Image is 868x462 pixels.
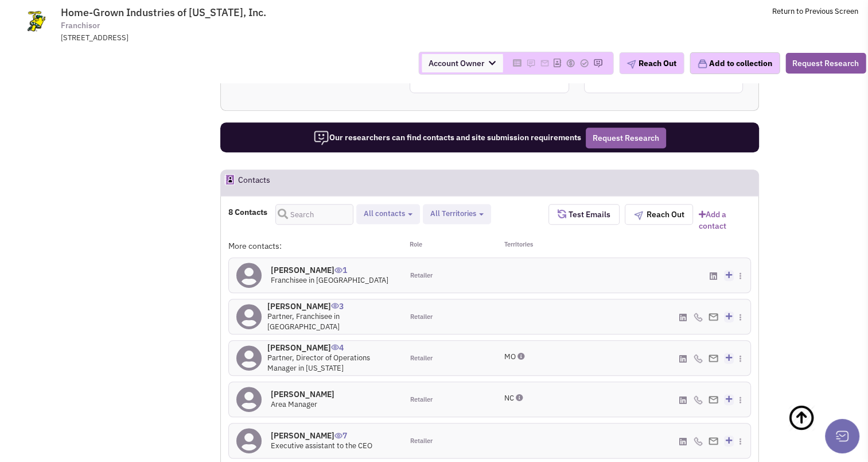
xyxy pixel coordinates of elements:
span: Retailer [410,395,432,405]
img: Please add to your accounts [566,59,575,68]
span: Test Emails [566,209,610,220]
span: Retailer [410,313,432,322]
span: 1 [334,256,347,275]
span: All contacts [364,209,405,218]
button: Reach Out [619,52,684,74]
img: icon-UserInteraction.png [334,433,342,438]
img: plane.png [626,60,636,69]
button: All contacts [360,208,416,220]
a: Return to Previous Screen [772,6,858,16]
span: Area Manager [271,399,317,409]
img: Please add to your accounts [593,59,602,68]
a: Add a contact [699,209,751,232]
h4: [PERSON_NAME] [267,342,395,353]
span: 7 [334,422,347,441]
div: More contacts: [228,240,403,252]
img: icon-phone.png [694,354,703,363]
input: Search [275,204,353,225]
h4: 8 Contacts [228,207,267,217]
img: Email%20Icon.png [709,313,718,321]
img: Please add to your accounts [540,59,549,68]
img: icon-phone.png [694,395,703,405]
span: Executive assistant to the CEO [271,441,372,451]
button: Request Research [785,53,866,74]
span: MO [504,352,516,361]
span: Retailer [410,271,432,280]
div: Role [402,240,489,252]
img: Email%20Icon.png [709,396,718,403]
img: Please add to your accounts [526,59,535,68]
span: Our researchers can find contacts and site submission requirements [313,132,581,143]
img: Please add to your accounts [579,59,589,68]
img: plane.png [634,211,643,220]
img: icon-researcher-20.png [313,130,329,146]
button: Reach Out [625,204,693,225]
img: Email%20Icon.png [709,437,718,445]
span: Home-Grown Industries of [US_STATE], Inc. [61,6,266,19]
img: icon-phone.png [694,313,703,322]
button: Add to collection [690,52,780,74]
span: 4 [331,334,344,353]
h4: [PERSON_NAME] [271,389,334,399]
span: Franchisee in [GEOGRAPHIC_DATA] [271,275,388,285]
img: www.mellowmushroom.com [10,7,63,36]
span: Franchisor [61,20,100,32]
img: icon-UserInteraction.png [331,303,339,309]
span: All Territories [430,209,476,218]
div: [STREET_ADDRESS] [61,33,360,44]
h4: [PERSON_NAME] [271,265,388,275]
button: Test Emails [548,204,620,225]
span: Partner, Franchisee in [GEOGRAPHIC_DATA] [267,311,340,332]
h4: [PERSON_NAME] [271,430,372,441]
img: Email%20Icon.png [709,355,718,362]
h4: [PERSON_NAME] [267,301,395,311]
span: Retailer [410,437,432,446]
span: Partner, Director of Operations Manager in [US_STATE] [267,353,370,374]
span: NC [504,393,514,403]
span: Account Owner [422,54,503,72]
h2: Contacts [238,170,270,195]
span: Retailer [410,354,432,363]
button: Request Research [586,128,666,148]
span: 3 [331,292,344,311]
img: icon-UserInteraction.png [334,267,342,273]
div: Territories [489,240,577,252]
button: All Territories [427,208,487,220]
img: icon-collection-lavender.png [697,59,707,69]
img: icon-phone.png [694,437,703,446]
img: icon-UserInteraction.png [331,344,339,350]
